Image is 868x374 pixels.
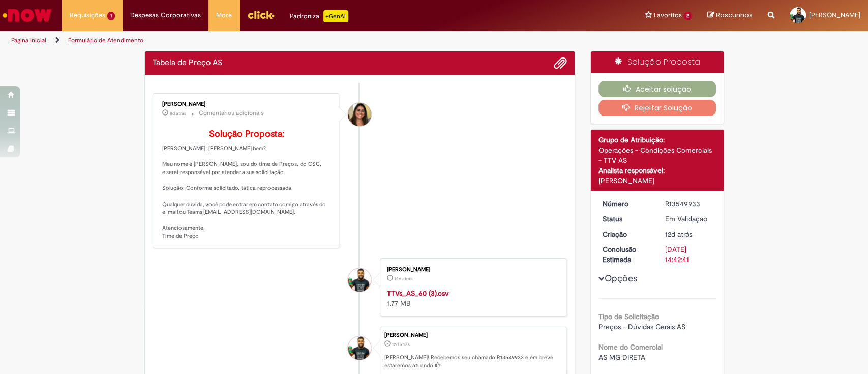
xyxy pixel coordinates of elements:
a: Rascunhos [707,11,753,20]
button: Rejeitar Solução [598,100,716,116]
div: 19/09/2025 10:42:37 [665,229,712,239]
span: More [216,10,232,20]
span: 12d atrás [395,276,412,282]
div: [DATE] 14:42:41 [665,244,712,265]
div: [PERSON_NAME] [384,332,561,338]
span: Preços - Dúvidas Gerais AS [598,322,685,331]
dt: Status [595,214,657,224]
button: Aceitar solução [598,81,716,97]
div: Grupo de Atribuição: [598,135,716,145]
div: R13549933 [665,198,712,209]
time: 19/09/2025 10:42:37 [665,229,692,239]
div: Robson Marcolino Da Silva Junior [348,336,371,360]
div: [PERSON_NAME] [162,101,332,107]
time: 19/09/2025 10:38:48 [395,276,412,282]
dt: Criação [595,229,657,239]
div: Em Validação [665,214,712,224]
span: [PERSON_NAME] [809,11,860,19]
span: Requisições [70,10,105,20]
ul: Trilhas de página [8,31,571,50]
div: [PERSON_NAME] [598,176,716,186]
span: Despesas Corporativas [130,10,201,20]
span: Rascunhos [716,10,753,20]
div: 1.77 MB [387,288,556,308]
div: Solução Proposta [591,51,724,73]
a: TTVs_AS_60 (3).csv [387,289,449,298]
dt: Número [595,198,657,209]
div: Operações - Condições Comerciais - TTV AS [598,145,716,165]
a: Formulário de Atendimento [68,36,143,44]
span: 12d atrás [392,341,410,348]
img: click_logo_yellow_360x200.png [247,7,275,22]
div: Padroniza [290,10,348,22]
span: 1 [107,12,115,20]
span: Favoritos [653,10,681,20]
p: [PERSON_NAME], [PERSON_NAME] bem? Meu nome é [PERSON_NAME], sou do time de Preços, do CSC, e sere... [162,129,332,240]
time: 23/09/2025 13:26:01 [170,110,186,117]
span: 12d atrás [665,229,692,239]
time: 19/09/2025 10:42:37 [392,341,410,348]
b: Tipo de Solicitação [598,312,659,321]
a: Página inicial [11,36,46,44]
img: ServiceNow [1,5,53,25]
div: Robson Marcolino Da Silva Junior [348,268,371,292]
span: 2 [683,12,692,20]
span: 8d atrás [170,110,186,117]
button: Adicionar anexos [554,56,567,70]
p: +GenAi [323,10,348,22]
div: Analista responsável: [598,165,716,176]
p: [PERSON_NAME]! Recebemos seu chamado R13549933 e em breve estaremos atuando. [384,354,561,369]
b: Nome do Comercial [598,342,663,352]
dt: Conclusão Estimada [595,244,657,265]
h2: Tabela de Preço AS Histórico de tíquete [153,59,223,68]
span: AS MG DIRETA [598,353,645,362]
b: Solução Proposta: [209,128,284,140]
div: [PERSON_NAME] [387,267,556,273]
small: Comentários adicionais [199,109,264,118]
div: Gabriela Paula Oliveira Camargo [348,103,371,126]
